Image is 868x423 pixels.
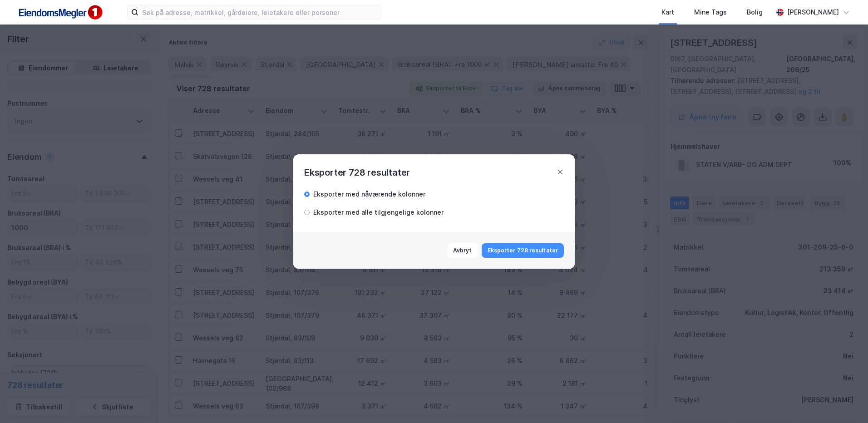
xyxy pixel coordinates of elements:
[138,5,381,19] input: Søk på adresse, matrikkel, gårdeiere, leietakere eller personer
[15,2,105,23] img: F4PB6Px+NJ5v8B7XTbfpPpyloAAAAASUVORK5CYII=
[787,7,839,18] div: [PERSON_NAME]
[482,243,564,258] button: Eksporter 728 resultater
[313,189,425,200] div: Eksporter med nåværende kolonner
[747,7,763,18] div: Bolig
[304,165,410,180] div: Eksporter 728 resultater
[694,7,727,18] div: Mine Tags
[823,379,868,423] iframe: Chat Widget
[823,379,868,423] div: Kontrollprogram for chat
[661,7,674,18] div: Kart
[447,243,478,258] button: Avbryt
[313,207,444,218] div: Eksporter med alle tilgjengelige kolonner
